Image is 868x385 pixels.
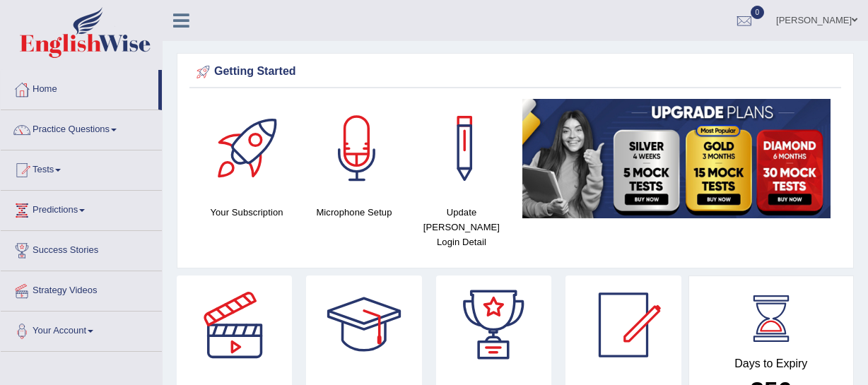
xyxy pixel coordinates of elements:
span: 0 [751,6,765,19]
a: Success Stories [1,231,162,266]
h4: Microphone Setup [307,205,401,220]
h4: Your Subscription [200,205,293,220]
a: Strategy Videos [1,271,162,307]
a: Home [1,70,158,105]
a: Tests [1,150,162,186]
a: Practice Questions [1,110,162,146]
a: Your Account [1,312,162,347]
h4: Days to Expiry [705,357,838,370]
div: Getting Started [193,61,838,83]
h4: Update [PERSON_NAME] Login Detail [415,205,508,249]
img: small5.jpg [522,99,831,218]
a: Predictions [1,191,162,226]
